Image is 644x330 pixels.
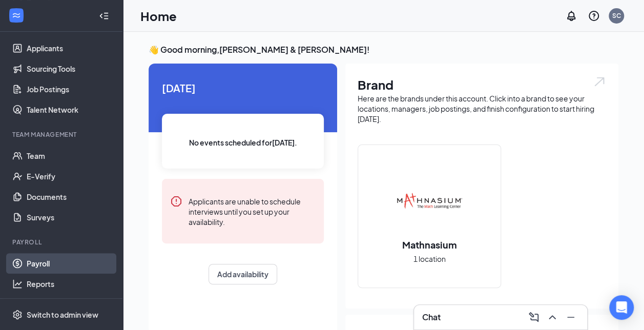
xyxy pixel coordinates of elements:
[149,44,618,55] h3: 👋 Good morning, [PERSON_NAME] & [PERSON_NAME] !
[27,207,114,228] a: Surveys
[358,93,606,124] div: Here are the brands under this account. Click into a brand to see your locations, managers, job p...
[27,310,98,320] div: Switch to admin view
[27,58,114,79] a: Sourcing Tools
[99,11,109,21] svg: Collapse
[413,253,446,264] span: 1 location
[563,309,579,325] button: Minimize
[612,11,621,20] div: SC
[11,10,22,20] svg: WorkstreamLogo
[140,7,177,25] h1: Home
[392,238,467,251] h2: Mathnasium
[12,238,112,246] div: Payroll
[27,274,114,294] a: Reports
[27,166,114,187] a: E-Verify
[27,146,114,166] a: Team
[27,38,114,58] a: Applicants
[528,311,540,323] svg: ComposeMessage
[565,311,577,323] svg: Minimize
[12,130,112,139] div: Team Management
[358,76,606,93] h1: Brand
[397,169,462,234] img: Mathnasium
[546,311,558,323] svg: ChevronUp
[593,76,606,88] img: open.6027fd2a22e1237b5b06.svg
[544,309,560,325] button: ChevronUp
[189,137,297,148] span: No events scheduled for [DATE] .
[170,195,182,208] svg: Error
[189,195,316,227] div: Applicants are unable to schedule interviews until you set up your availability.
[27,253,114,274] a: Payroll
[162,80,324,96] span: [DATE]
[526,309,542,325] button: ComposeMessage
[422,312,441,323] h3: Chat
[27,99,114,120] a: Talent Network
[27,187,114,207] a: Documents
[12,310,23,320] svg: Settings
[609,295,634,320] div: Open Intercom Messenger
[565,10,577,22] svg: Notifications
[209,264,277,284] button: Add availability
[588,10,600,22] svg: QuestionInfo
[27,79,114,99] a: Job Postings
